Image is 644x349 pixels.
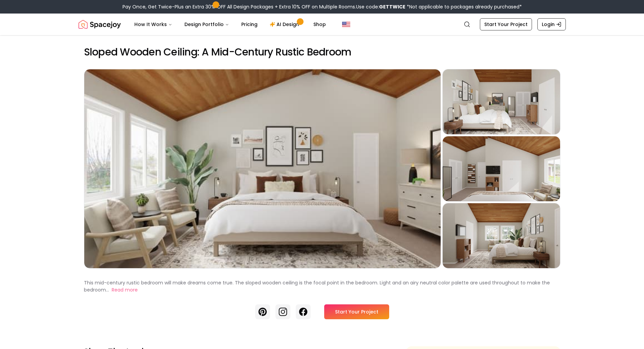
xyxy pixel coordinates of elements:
button: Design Portfolio [179,18,235,31]
p: This mid-century rustic bedroom will make dreams come true. The sloped wooden ceiling is the foca... [84,279,550,293]
span: *Not applicable to packages already purchased* [405,3,522,10]
a: Login [537,18,566,30]
b: GETTWICE [379,3,405,10]
button: How It Works [129,18,178,31]
h2: Sloped Wooden Ceiling: A Mid-Century Rustic Bedroom [84,46,560,58]
a: Start Your Project [324,304,389,319]
div: Pay Once, Get Twice-Plus an Extra 30% OFF All Design Packages + Extra 10% OFF on Multiple Rooms. [123,3,522,10]
a: Start Your Project [480,18,532,30]
nav: Main [129,18,331,31]
a: Shop [308,18,331,31]
img: Spacejoy Logo [79,18,121,31]
nav: Global [79,14,566,35]
a: Spacejoy [79,18,121,31]
img: United States [342,20,350,28]
button: Read more [112,286,138,294]
a: AI Design [264,18,307,31]
a: Pricing [236,18,263,31]
span: Use code: [356,3,405,10]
